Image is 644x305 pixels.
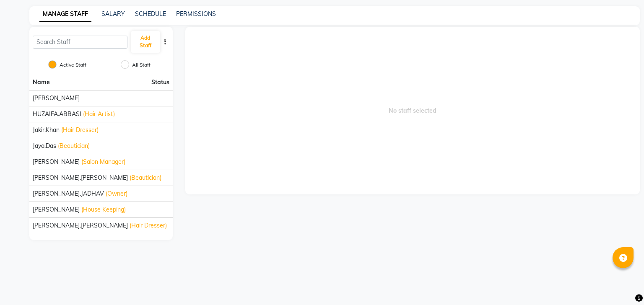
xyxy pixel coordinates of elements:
[61,126,99,134] span: (Hair Dresser)
[609,271,636,297] iframe: chat widget
[176,10,216,18] a: PERMISSIONS
[33,110,81,119] span: HUZAIFA.ABBASI
[33,126,60,134] span: Jakir.khan
[39,7,91,22] a: MANAGE STAFF
[58,142,90,150] span: (Beautician)
[33,94,80,103] span: [PERSON_NAME]
[33,189,104,198] span: [PERSON_NAME].JADHAV
[33,142,56,150] span: Jaya.Das
[81,158,125,166] span: (Salon Manager)
[33,205,80,214] span: [PERSON_NAME]
[60,61,86,69] label: Active Staff
[151,78,169,87] span: Status
[33,78,50,86] span: Name
[106,189,127,198] span: (Owner)
[135,10,166,18] a: SCHEDULE
[130,221,167,230] span: (Hair Dresser)
[83,110,115,119] span: (Hair Artist)
[101,10,125,18] a: SALARY
[33,36,127,49] input: Search Staff
[132,61,151,69] label: All Staff
[33,221,128,230] span: [PERSON_NAME].[PERSON_NAME]
[81,205,126,214] span: (House Keeping)
[33,158,80,166] span: [PERSON_NAME]
[130,173,161,182] span: (Beautician)
[185,27,640,194] span: No staff selected
[131,31,160,53] button: Add Staff
[33,173,128,182] span: [PERSON_NAME].[PERSON_NAME]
